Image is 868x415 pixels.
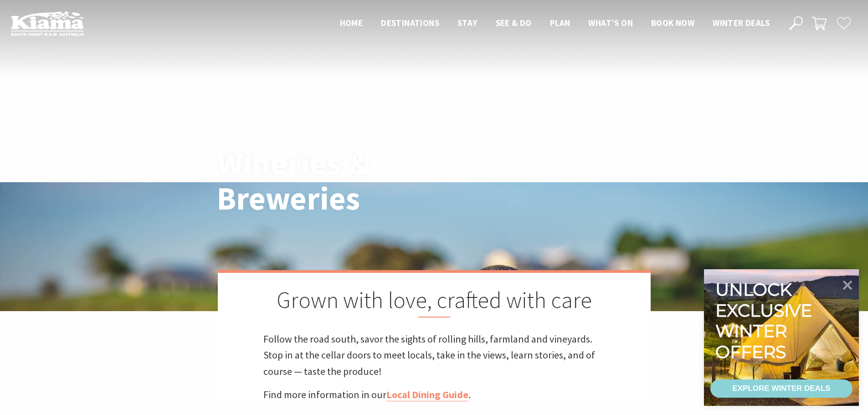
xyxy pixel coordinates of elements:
a: Local Dining Guide [386,388,468,401]
a: Experience [244,130,286,140]
span: Winter Deals [713,17,770,28]
span: See & Do [496,17,532,28]
span: Destinations [381,17,439,28]
span: Plan [550,17,570,28]
p: Follow the road south, savor the sights of rolling hills, farmland and vineyards. Stop in at the ... [263,331,605,379]
a: EXPLORE WINTER DEALS [710,379,853,398]
h2: Grown with love, crafted with care [263,287,605,318]
h1: Wineries & Breweries [217,146,474,216]
span: Book now [651,17,694,28]
a: Home [217,130,236,140]
span: Home [340,17,363,28]
nav: Main Menu [331,16,779,31]
a: Eat & Drink [293,130,335,140]
div: Unlock exclusive winter offers [715,279,816,362]
span: Stay [457,17,478,28]
div: EXPLORE WINTER DEALS [732,379,830,398]
p: Find more information in our . [263,387,605,403]
span: What’s On [588,17,633,28]
img: Kiama Logo [11,11,84,36]
li: Wineries & Breweries [344,129,421,141]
